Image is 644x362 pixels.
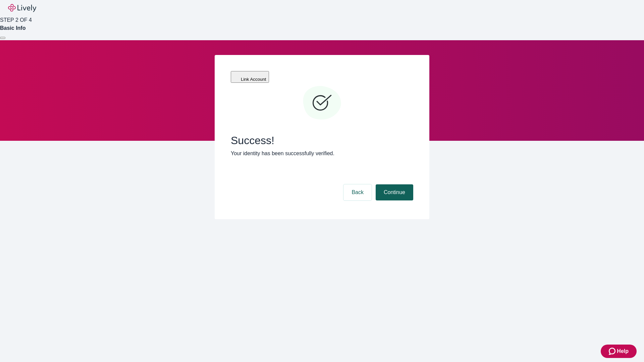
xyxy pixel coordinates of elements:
img: Lively [8,4,36,12]
button: Zendesk support iconHelp [601,345,637,358]
button: Continue [376,184,413,200]
span: Help [617,347,629,355]
button: Link Account [231,71,269,83]
svg: Checkmark icon [302,83,342,123]
button: Back [343,184,372,200]
span: Success! [231,134,413,147]
p: Your identity has been successfully verified. [231,149,413,158]
svg: Zendesk support icon [609,347,617,355]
